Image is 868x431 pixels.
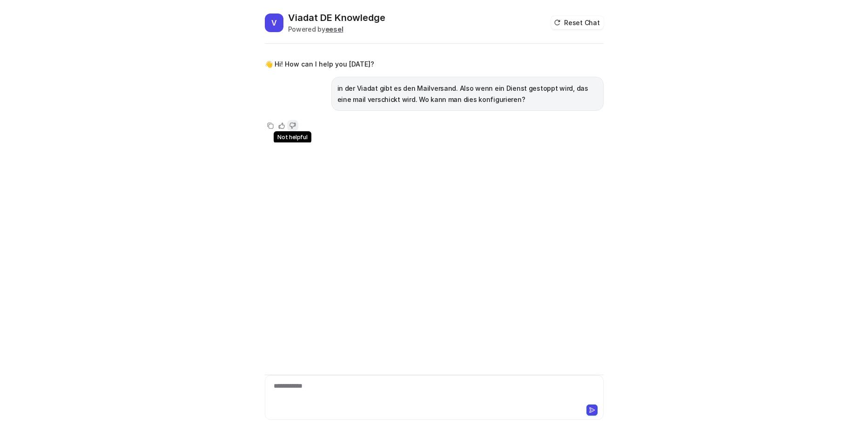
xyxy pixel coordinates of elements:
[551,16,603,29] button: Reset Chat
[288,24,385,34] div: Powered by
[325,25,343,33] b: eesel
[288,11,385,24] h2: Viadat DE Knowledge
[337,83,598,105] p: in der Viadat gibt es den Mailversand. Also wenn ein Dienst gestoppt wird, das eine mail verschic...
[265,59,374,70] p: 👋 Hi! How can I help you [DATE]?
[274,131,311,143] span: Not helpful
[265,13,283,32] span: V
